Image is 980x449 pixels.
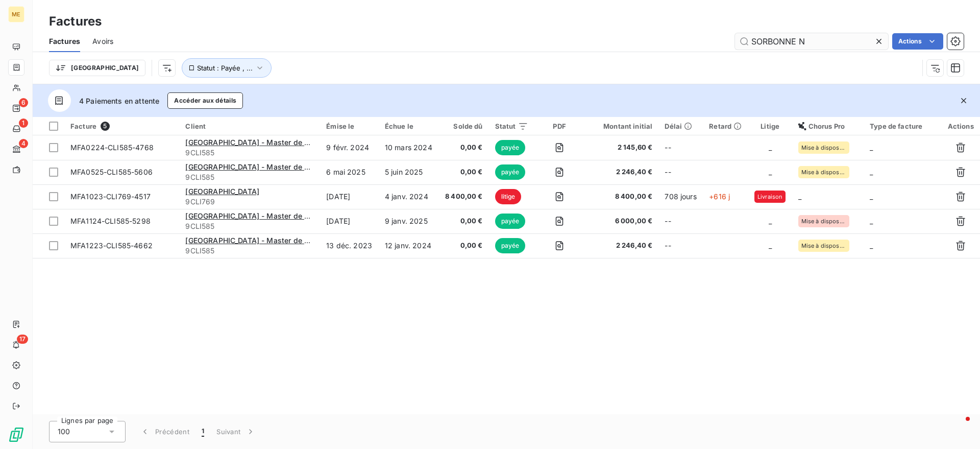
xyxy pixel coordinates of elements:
span: MFA1124-CLI585-5298 [70,217,151,225]
td: 9 janv. 2025 [379,209,439,233]
iframe: Intercom live chat [945,414,970,439]
div: Type de facture [870,122,935,130]
input: Rechercher [735,33,888,50]
span: 2 246,40 € [591,241,652,251]
span: [GEOGRAPHIC_DATA] - Master de Management [185,162,349,171]
span: _ [870,143,873,152]
button: [GEOGRAPHIC_DATA] [49,60,145,76]
div: Émise le [326,122,373,130]
td: 6 mai 2025 [320,160,379,184]
button: Accéder aux détails [167,92,243,109]
span: MFA0525-CLI585-5606 [70,168,153,176]
td: [DATE] [320,209,379,233]
div: PDF [541,122,578,130]
button: Précédent [134,421,195,442]
span: 6 000,00 € [591,216,652,226]
span: 9CLI585 [185,172,314,182]
span: 0,00 € [445,143,482,153]
span: 8 400,00 € [591,192,652,202]
span: Mise à disposition du destinataire [801,145,846,151]
button: 1 [195,421,210,442]
span: Mise à disposition du destinataire [801,243,846,249]
td: -- [658,135,703,160]
td: 9 févr. 2024 [320,135,379,160]
span: 17 [17,335,28,344]
span: _ [769,241,772,250]
span: [GEOGRAPHIC_DATA] - Master de Management [185,138,349,147]
span: _ [769,217,772,225]
button: Suivant [210,421,262,442]
span: Statut : Payée , ... [197,64,253,72]
span: litige [495,189,522,204]
span: [GEOGRAPHIC_DATA] - Master de Management [185,211,349,220]
span: 1 [19,119,28,128]
span: [GEOGRAPHIC_DATA] - Master de Management [185,236,349,245]
span: _ [870,168,873,176]
span: _ [870,241,873,250]
button: Actions [892,33,943,50]
span: 9CLI585 [185,148,314,158]
span: 8 400,00 € [445,192,482,202]
span: MFA0224-CLI585-4768 [70,143,154,152]
td: 708 jours [658,184,703,209]
span: 2 246,40 € [591,167,652,177]
h3: Factures [49,12,102,31]
span: 9CLI585 [185,221,314,231]
div: Statut [495,122,528,130]
button: Statut : Payée , ... [182,58,272,78]
span: _ [870,192,873,201]
span: payée [495,164,526,180]
td: 4 janv. 2024 [379,184,439,209]
span: 1 [202,427,204,437]
div: Retard [709,122,742,130]
td: [DATE] [320,184,379,209]
span: _ [870,217,873,225]
span: [GEOGRAPHIC_DATA] [185,187,259,196]
span: 4 [19,139,28,148]
span: MFA1023-CLI769-4517 [70,192,151,201]
span: _ [769,143,772,152]
span: +616 j [709,192,730,201]
td: 5 juin 2025 [379,160,439,184]
div: Actions [947,122,974,130]
img: Logo LeanPay [8,427,24,443]
span: 9CLI585 [185,246,314,256]
div: Échue le [385,122,433,130]
span: 0,00 € [445,241,482,251]
td: -- [658,209,703,233]
td: 12 janv. 2024 [379,233,439,258]
span: 9CLI769 [185,197,314,207]
span: payée [495,214,526,229]
span: Avoirs [92,36,113,46]
span: 2 145,60 € [591,143,652,153]
span: Livraison [757,194,782,200]
span: Mise à disposition comptable [801,218,846,224]
div: ME [8,6,24,22]
div: Solde dû [445,122,482,130]
td: 10 mars 2024 [379,135,439,160]
div: Délai [665,122,697,130]
td: -- [658,160,703,184]
span: payée [495,238,526,253]
td: -- [658,233,703,258]
span: Mise à disposition du destinataire [801,169,846,175]
span: Facture [70,122,96,130]
div: Client [185,122,314,130]
span: 0,00 € [445,216,482,226]
span: Factures [49,36,80,46]
span: 4 Paiements en attente [79,96,159,106]
td: 13 déc. 2023 [320,233,379,258]
span: payée [495,140,526,155]
span: 100 [58,427,70,437]
div: Litige [754,122,786,130]
div: Chorus Pro [798,122,857,130]
span: _ [769,168,772,176]
span: 6 [19,98,28,107]
span: _ [798,192,801,201]
span: 0,00 € [445,167,482,177]
span: MFA1223-CLI585-4662 [70,241,153,250]
div: Montant initial [591,122,652,130]
span: 5 [101,122,110,131]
